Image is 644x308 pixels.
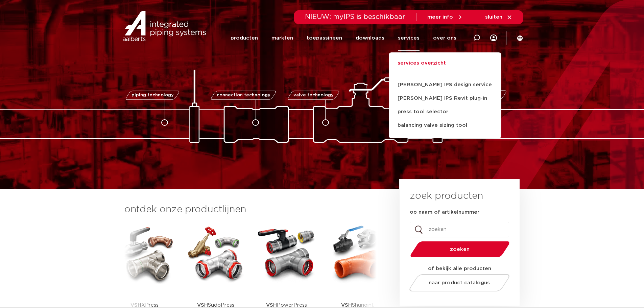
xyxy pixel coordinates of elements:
a: toepassingen [307,25,342,51]
a: sluiten [485,14,512,20]
label: op naam of artikelnummer [410,209,479,216]
div: my IPS [490,30,497,45]
span: NIEUW: myIPS is beschikbaar [305,14,405,20]
a: producten [231,25,258,51]
strong: VSH [197,303,208,308]
a: services [398,25,420,51]
a: meer info [427,14,463,20]
strong: VSH [266,303,277,308]
strong: VSH [341,303,352,308]
a: downloads [356,25,384,51]
strong: VSH [130,303,141,308]
a: balancing valve sizing tool [389,119,501,132]
a: services overzicht [389,59,501,74]
span: valve technology [293,93,334,97]
button: zoeken [407,241,512,258]
strong: of bekijk alle producten [428,266,491,271]
span: meer info [427,15,453,20]
input: zoeken [410,222,509,237]
a: naar product catalogus [407,274,511,291]
a: [PERSON_NAME] IPS design service [389,78,501,92]
span: piping technology [132,93,174,97]
span: naar product catalogus [429,280,490,285]
span: connection technology [216,93,270,97]
a: markten [271,25,293,51]
a: [PERSON_NAME] IPS Revit plug-in [389,92,501,105]
a: press tool selector [389,105,501,119]
h3: zoek producten [410,189,483,203]
span: zoeken [428,247,492,252]
span: sluiten [485,15,502,20]
nav: Menu [231,25,456,51]
h3: ontdek onze productlijnen [124,203,377,216]
a: over ons [433,25,456,51]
